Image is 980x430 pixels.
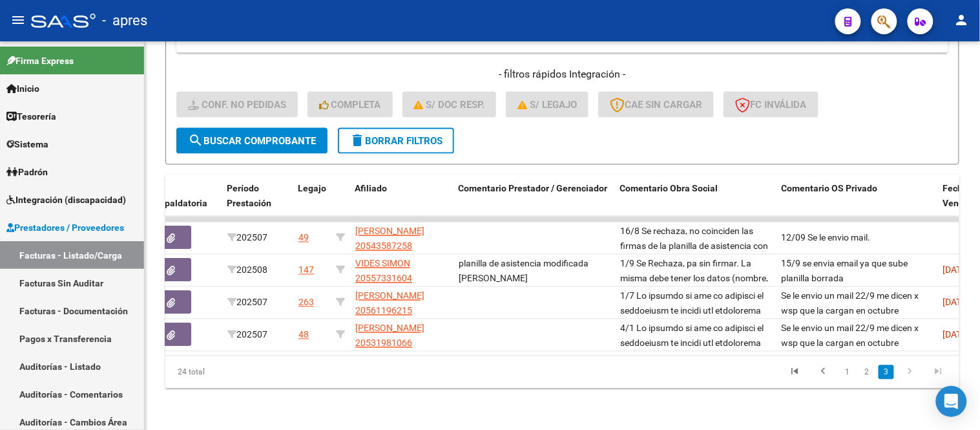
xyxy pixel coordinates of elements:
[943,265,970,275] span: [DATE]
[298,328,309,343] div: 48
[298,184,326,194] span: Legajo
[349,175,453,232] datatable-header-cell: Afiliado
[227,233,267,243] span: 202507
[176,128,328,154] button: Buscar Comprobante
[355,184,387,194] span: Afiliado
[840,365,855,380] a: 1
[838,361,857,383] li: page 1
[943,297,970,308] span: [DATE]
[6,193,126,207] span: Integración (discapacidad)
[6,165,48,179] span: Padrón
[319,99,381,111] span: Completa
[402,92,497,118] button: S/ Doc Resp.
[6,220,124,235] span: Prestadores / Proveedores
[614,175,776,232] datatable-header-cell: Comentario Obra Social
[227,297,267,308] span: 202507
[610,99,702,111] span: CAE SIN CARGAR
[144,175,222,232] datatable-header-cell: Doc Respaldatoria
[227,330,267,340] span: 202507
[308,92,393,118] button: Completa
[620,259,770,387] span: 1/9 Se Rechaza, pa sin firmar. La misma debe tener los datos (nombre, mes, fechas, prestacion) [P...
[355,323,424,349] span: [PERSON_NAME] 20531981066
[414,99,485,111] span: S/ Doc Resp.
[349,133,365,148] mat-icon: delete
[227,265,267,275] span: 202508
[783,365,808,380] a: go to first page
[10,12,26,28] mat-icon: menu
[6,137,48,151] span: Sistema
[781,184,877,194] span: Comentario OS Privado
[453,175,614,232] datatable-header-cell: Comentario Prestador / Gerenciador
[782,291,919,316] span: Se le envio un mail 22/9 me dicen x wsp que la cargan en octubre
[355,226,424,252] span: [PERSON_NAME] 20543587258
[782,259,908,284] span: 15/9 se envia email ya que sube planilla borrada
[355,291,424,316] span: [PERSON_NAME] 20561196215
[857,361,877,383] li: page 2
[954,12,970,28] mat-icon: person
[776,175,937,232] datatable-header-cell: Comentario OS Privado
[149,184,207,209] span: Doc Respaldatoria
[188,133,203,148] mat-icon: search
[222,175,293,232] datatable-header-cell: Período Prestación
[898,365,923,380] a: go to next page
[6,54,74,68] span: Firma Express
[506,92,589,118] button: S/ legajo
[811,365,836,380] a: go to previous page
[188,135,316,147] span: Buscar Comprobante
[349,135,443,147] span: Borrar Filtros
[782,323,919,349] span: Se le envio un mail 22/9 me dicen x wsp que la cargan en octubre
[102,6,147,35] span: - apres
[298,231,309,246] div: 49
[355,259,412,284] span: VIDES SIMON 20557331604
[598,92,714,118] button: CAE SIN CARGAR
[877,361,896,383] li: page 3
[293,175,330,232] datatable-header-cell: Legajo
[936,386,967,417] div: Open Intercom Messenger
[859,365,875,380] a: 2
[943,330,970,340] span: [DATE]
[724,92,818,118] button: FC Inválida
[517,99,577,111] span: S/ legajo
[6,81,39,96] span: Inicio
[6,109,56,124] span: Tesorería
[176,92,298,118] button: Conf. no pedidas
[926,365,951,380] a: go to last page
[338,128,454,154] button: Borrar Filtros
[459,259,589,284] span: planilla de asistencia modificada [PERSON_NAME]
[620,184,718,194] span: Comentario Obra Social
[735,99,807,111] span: FC Inválida
[176,67,948,81] h4: - filtros rápidos Integración -
[227,184,271,209] span: Período Prestación
[879,365,894,380] a: 3
[298,296,314,310] div: 263
[298,263,314,278] div: 147
[188,99,286,111] span: Conf. no pedidas
[458,184,607,194] span: Comentario Prestador / Gerenciador
[165,356,322,389] div: 24 total
[782,233,871,243] span: 12/09 Se le envio mail.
